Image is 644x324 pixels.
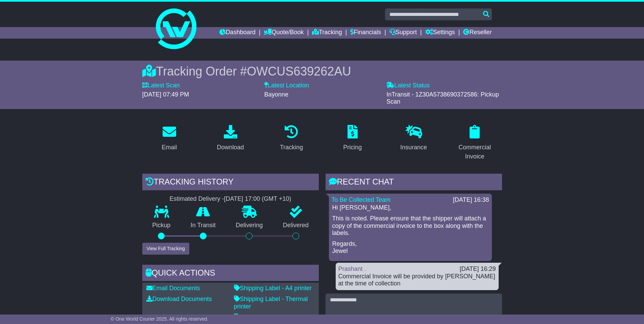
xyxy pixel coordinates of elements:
label: Latest Location [264,82,309,89]
p: Pickup [142,222,181,229]
a: Shipping Label - A4 printer [234,285,312,291]
div: Estimated Delivery - [142,195,319,203]
div: [DATE] 17:00 (GMT +10) [224,195,291,203]
div: Download [217,143,244,152]
label: Latest Status [386,82,430,89]
label: Latest Scan [142,82,180,89]
div: Commercial Invoice will be provided by [PERSON_NAME] at the time of collection [338,273,496,287]
div: Email [162,143,177,152]
div: Quick Actions [142,265,319,283]
a: Settings [425,27,455,39]
div: Tracking Order # [142,64,502,79]
p: Hi [PERSON_NAME], [332,204,488,212]
div: [DATE] 16:29 [460,265,496,273]
a: To Be Collected Team [332,196,391,203]
div: Insurance [400,143,427,152]
a: Commercial Invoice [448,123,502,164]
a: Insurance [396,123,431,154]
a: Download [212,123,248,154]
a: Financials [350,27,381,39]
a: Email [157,123,181,154]
div: Pricing [343,143,362,152]
a: Quote/Book [264,27,304,39]
a: Reseller [463,27,492,39]
div: [DATE] 16:38 [453,196,489,204]
a: Shipping Label - Thermal printer [234,296,308,310]
span: Bayonne [264,91,288,98]
div: RECENT CHAT [326,174,502,192]
span: OWCUS639262AU [247,64,351,78]
span: InTransit - 1Z30A5738690372586: Pickup Scan [386,91,499,105]
div: Commercial Invoice [452,143,498,161]
div: Tracking [280,143,303,152]
a: Prashant . [338,265,366,272]
a: Dashboard [219,27,256,39]
p: This is noted. Please ensure that the shipper will attach a copy of the commercial invoice to the... [332,215,488,237]
span: © One World Courier 2025. All rights reserved. [111,316,209,322]
span: [DATE] 07:49 PM [142,91,189,98]
a: Original Address Label [234,314,300,320]
p: Regards, Jewel [332,240,488,255]
a: Tracking [276,123,307,154]
a: Tracking [312,27,342,39]
p: In Transit [181,222,226,229]
p: Delivered [273,222,319,229]
a: Email Documents [146,285,200,291]
a: Support [389,27,417,39]
button: View Full Tracking [142,243,189,255]
p: Delivering [226,222,273,229]
a: Download Documents [146,296,212,302]
div: Tracking history [142,174,319,192]
a: Pricing [339,123,366,154]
